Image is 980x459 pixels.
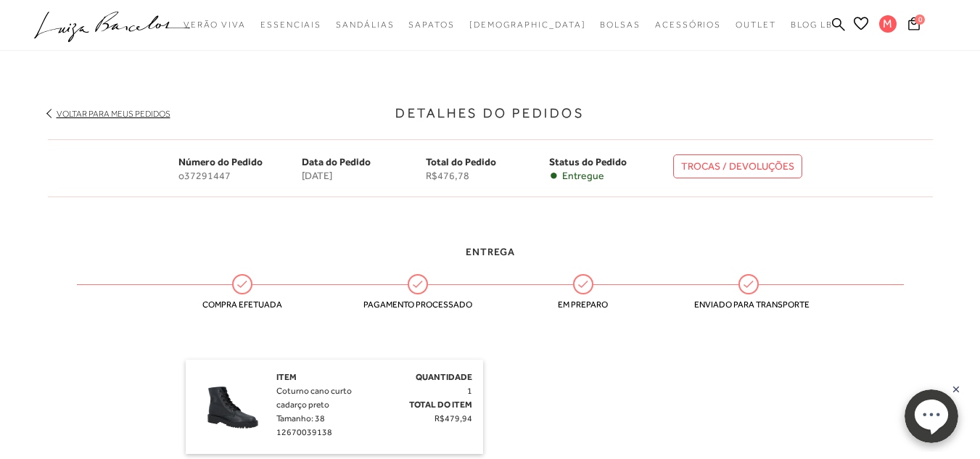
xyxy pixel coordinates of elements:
[549,156,627,168] span: Status do Pedido
[426,170,550,182] span: R$476,78
[197,371,269,443] img: Coturno cano curto cadarço preto
[791,12,833,38] a: BLOG LB
[184,20,246,30] span: Verão Viva
[178,170,302,182] span: o37291447
[363,299,472,310] span: Pagamento processado
[466,246,515,257] span: Entrega
[184,12,246,38] a: noSubCategoriesText
[276,427,332,437] span: 12670039138
[408,20,454,30] span: Sapatos
[276,386,352,410] span: Coturno cano curto cadarço preto
[791,20,833,30] span: BLOG LB
[904,16,924,36] button: 0
[336,20,394,30] span: Sandálias
[409,400,472,410] span: Total do Item
[57,109,170,119] a: Voltar para meus pedidos
[469,20,586,30] span: [DEMOGRAPHIC_DATA]
[188,299,297,310] span: Compra efetuada
[655,20,721,30] span: Acessórios
[915,15,925,25] span: 0
[416,372,472,382] span: Quantidade
[879,15,897,33] span: M
[736,12,776,38] a: noSubCategoriesText
[549,170,559,182] span: •
[260,20,321,30] span: Essenciais
[873,15,904,37] button: M
[529,299,638,310] span: Em preparo
[426,156,496,168] span: Total do Pedido
[467,386,472,396] span: 1
[673,154,802,178] a: TROCAS / DEVOLUÇÕES
[302,170,426,182] span: [DATE]
[435,413,472,423] span: R$479,94
[694,299,803,310] span: Enviado para transporte
[302,156,371,168] span: Data do Pedido
[469,12,586,38] a: noSubCategoriesText
[276,413,325,423] span: Tamanho: 38
[600,12,641,38] a: noSubCategoriesText
[736,20,776,30] span: Outlet
[562,170,604,182] span: Entregue
[600,20,641,30] span: Bolsas
[336,12,394,38] a: noSubCategoriesText
[408,12,454,38] a: noSubCategoriesText
[276,372,297,382] span: Item
[178,156,263,168] span: Número do Pedido
[48,104,933,123] h3: Detalhes do Pedidos
[260,12,321,38] a: noSubCategoriesText
[655,12,721,38] a: noSubCategoriesText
